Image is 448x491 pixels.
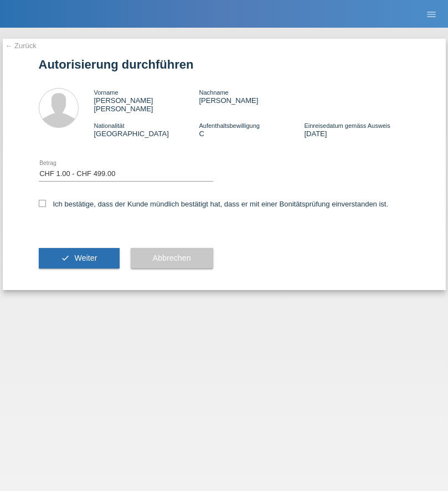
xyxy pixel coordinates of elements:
[39,58,410,71] h1: Autorisierung durchführen
[94,88,199,113] div: [PERSON_NAME] [PERSON_NAME]
[39,200,389,208] label: Ich bestätige, dass der Kunde mündlich bestätigt hat, dass er mit einer Bonitätsprüfung einversta...
[199,89,228,96] span: Nachname
[94,121,199,138] div: [GEOGRAPHIC_DATA]
[94,89,119,96] span: Vorname
[61,254,70,262] i: check
[304,122,390,129] span: Einreisedatum gemäss Ausweis
[199,122,259,129] span: Aufenthaltsbewilligung
[131,248,213,269] button: Abbrechen
[94,122,125,129] span: Nationalität
[74,254,97,262] span: Weiter
[304,121,409,138] div: [DATE]
[420,11,442,17] a: menu
[199,121,304,138] div: C
[39,248,120,269] button: check Weiter
[153,254,191,262] span: Abbrechen
[199,88,304,105] div: [PERSON_NAME]
[426,9,437,20] i: menu
[6,42,37,50] a: ← Zurück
